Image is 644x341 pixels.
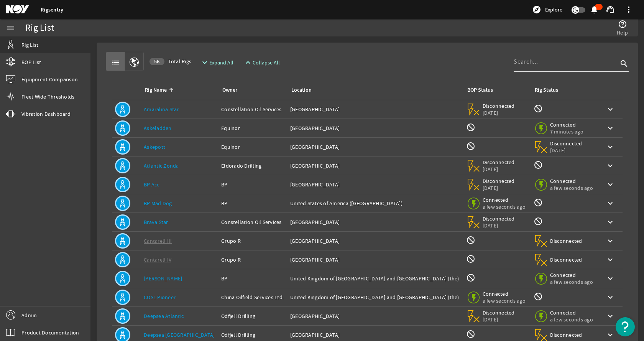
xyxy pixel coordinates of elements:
div: Constellation Oil Services [221,218,284,226]
div: BP [221,275,284,282]
span: Vibration Dashboard [21,110,71,118]
span: Rig List [21,41,38,49]
mat-icon: keyboard_arrow_down [606,255,615,264]
span: Fleet Wide Thresholds [21,93,74,100]
mat-icon: keyboard_arrow_down [606,105,615,114]
span: Disconnected [483,102,515,109]
div: Equinor [221,124,284,132]
div: Odfjell Drilling [221,312,284,320]
div: Eldorado Drilling [221,162,284,170]
mat-icon: keyboard_arrow_down [606,293,615,302]
div: Rig Status [535,86,558,94]
mat-icon: BOP Monitoring not available for this rig [466,254,475,264]
button: Collapse All [240,56,283,69]
div: BP [221,181,284,188]
span: [DATE] [483,185,515,191]
div: 56 [149,58,164,65]
div: China Oilfield Services Ltd. [221,293,284,301]
mat-icon: explore [532,5,541,14]
span: Collapse All [253,59,280,66]
div: Constellation Oil Services [221,105,284,113]
mat-icon: keyboard_arrow_down [606,161,615,170]
div: Rig Name [144,86,212,94]
mat-icon: BOP Monitoring not available for this rig [466,142,475,151]
span: Help [617,29,628,36]
div: Grupo R [221,256,284,264]
mat-icon: notifications [590,5,599,14]
a: Askeladden [144,125,172,132]
mat-icon: support_agent [606,5,615,14]
div: [GEOGRAPHIC_DATA] [290,237,460,245]
div: [GEOGRAPHIC_DATA] [290,143,460,151]
span: a few seconds ago [550,316,593,323]
div: Location [290,86,457,94]
div: [GEOGRAPHIC_DATA] [290,256,460,264]
a: Cantarell III [144,237,172,244]
span: Disconnected [483,159,515,166]
span: Disconnected [483,309,515,316]
span: [DATE] [483,166,515,173]
a: COSL Pioneer [144,294,176,301]
mat-icon: keyboard_arrow_down [606,199,615,208]
div: Location [291,86,312,94]
span: Connected [483,196,526,203]
div: Odfjell Drilling [221,331,284,339]
button: Expand All [197,56,237,69]
div: United Kingdom of [GEOGRAPHIC_DATA] and [GEOGRAPHIC_DATA] (the) [290,293,460,301]
mat-icon: keyboard_arrow_down [606,180,615,189]
mat-icon: keyboard_arrow_down [606,142,615,152]
span: [DATE] [550,147,583,154]
mat-icon: BOP Monitoring not available for this rig [466,123,475,132]
i: search [619,59,629,68]
mat-icon: BOP Monitoring not available for this rig [466,329,475,339]
span: Connected [550,272,593,278]
div: BP [221,199,284,207]
div: Equinor [221,143,284,151]
mat-icon: Rig Monitoring not available for this rig [534,292,543,301]
a: BP Ace [144,181,160,188]
div: BOP Status [467,86,493,94]
span: Total Rigs [149,58,191,65]
mat-icon: list [111,58,120,67]
div: United Kingdom of [GEOGRAPHIC_DATA] and [GEOGRAPHIC_DATA] (the) [290,275,460,282]
span: Connected [483,290,526,297]
button: Open Resource Center [616,317,635,336]
span: Connected [550,178,593,185]
div: [GEOGRAPHIC_DATA] [290,312,460,320]
span: 7 minutes ago [550,128,583,135]
input: Search... [514,57,618,66]
a: Askepott [144,143,165,150]
mat-icon: keyboard_arrow_down [606,236,615,245]
mat-icon: BOP Monitoring not available for this rig [466,273,475,282]
span: Disconnected [483,178,515,185]
mat-icon: Rig Monitoring not available for this rig [534,217,543,226]
span: Disconnected [550,256,583,263]
span: a few seconds ago [483,297,526,304]
mat-icon: keyboard_arrow_down [606,311,615,321]
mat-icon: Rig Monitoring not available for this rig [534,160,543,170]
a: Deepsea [GEOGRAPHIC_DATA] [144,331,215,338]
mat-icon: Rig Monitoring not available for this rig [534,198,543,207]
div: [GEOGRAPHIC_DATA] [290,124,460,132]
mat-icon: BOP Monitoring not available for this rig [466,236,475,245]
span: Connected [550,121,583,128]
mat-icon: help_outline [618,20,627,29]
button: more_vert [619,0,638,19]
mat-icon: keyboard_arrow_down [606,217,615,227]
div: [GEOGRAPHIC_DATA] [290,218,460,226]
mat-icon: keyboard_arrow_down [606,330,615,339]
a: Rigsentry [41,6,63,13]
div: [GEOGRAPHIC_DATA] [290,105,460,113]
mat-icon: expand_more [200,58,206,67]
a: Brava Star [144,219,168,226]
a: BP Mad Dog [144,200,172,207]
mat-icon: keyboard_arrow_down [606,274,615,283]
span: Disconnected [550,140,583,147]
mat-icon: expand_less [243,58,250,67]
span: [DATE] [483,316,515,323]
mat-icon: Rig Monitoring not available for this rig [534,104,543,113]
span: BOP List [21,58,41,66]
a: Cantarell IV [144,256,171,263]
span: Disconnected [483,215,515,222]
span: Connected [550,309,593,316]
